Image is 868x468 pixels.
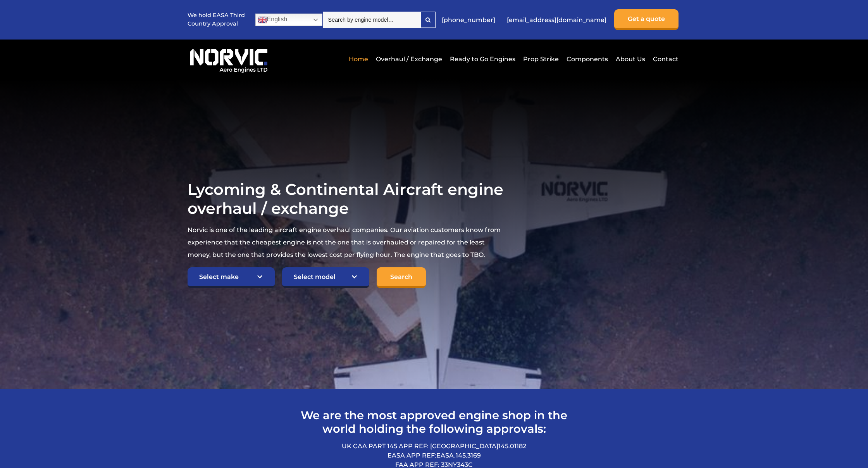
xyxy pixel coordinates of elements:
[377,267,426,288] input: Search
[188,224,508,261] p: Norvic is one of the leading aircraft engine overhaul companies. Our aviation customers know from...
[347,50,370,69] a: Home
[188,11,246,28] p: We hold EASA Third Country Approval
[436,452,481,459] span: EASA.145.3169
[614,9,679,30] a: Get a quote
[258,15,267,24] img: en
[438,10,499,29] a: [PHONE_NUMBER]
[565,50,610,69] a: Components
[448,50,517,69] a: Ready to Go Engines
[651,50,679,69] a: Contact
[188,180,508,218] h1: Lycoming & Continental Aircraft engine overhaul / exchange
[188,45,270,73] img: Norvic Aero Engines logo
[255,14,322,26] a: English
[503,10,610,29] a: [EMAIL_ADDRESS][DOMAIN_NAME]
[323,12,420,28] input: Search by engine model…
[374,50,444,69] a: Overhaul / Exchange
[521,50,561,69] a: Prop Strike
[614,50,647,69] a: About Us
[292,408,576,435] h2: We are the most approved engine shop in the world holding the following approvals:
